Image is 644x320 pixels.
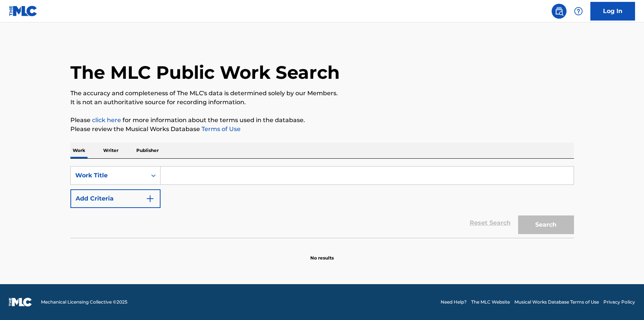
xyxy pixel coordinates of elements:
[590,2,635,21] a: Log In
[514,299,599,305] a: Musical Works Database Terms of Use
[134,143,161,158] p: Publisher
[70,189,161,208] button: Add Criteria
[70,61,340,84] h1: The MLC Public Work Search
[70,166,574,238] form: Search Form
[70,125,574,134] p: Please review the Musical Works Database
[70,143,88,158] p: Work
[310,246,334,261] p: No results
[70,116,574,125] p: Please for more information about the terms used in the database.
[9,298,32,307] img: logo
[75,171,142,180] div: Work Title
[146,194,155,203] img: 9d2ae6d4665cec9f34b9.svg
[41,299,127,305] span: Mechanical Licensing Collective © 2025
[571,4,586,19] div: Help
[552,4,567,19] a: Public Search
[92,116,121,124] a: click here
[603,299,635,305] a: Privacy Policy
[555,7,564,16] img: search
[471,299,510,305] a: The MLC Website
[101,143,121,158] p: Writer
[441,299,467,305] a: Need Help?
[9,6,38,16] img: MLC Logo
[70,89,574,98] p: The accuracy and completeness of The MLC's data is determined solely by our Members.
[70,98,574,107] p: It is not an authoritative source for recording information.
[574,7,583,16] img: help
[200,125,241,133] a: Terms of Use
